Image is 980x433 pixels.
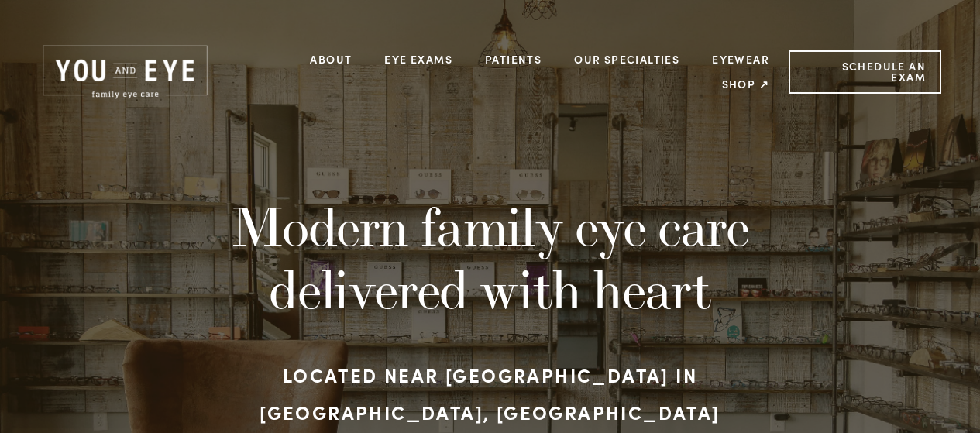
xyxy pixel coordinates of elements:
[260,362,720,424] strong: Located near [GEOGRAPHIC_DATA] in [GEOGRAPHIC_DATA], [GEOGRAPHIC_DATA]
[217,195,763,320] h1: Modern family eye care delivered with heart
[485,48,542,72] a: Patients
[310,48,352,72] a: About
[712,48,769,72] a: Eyewear
[384,48,452,72] a: Eye Exams
[574,52,679,67] a: Our Specialties
[39,43,211,101] img: Rochester, MN | You and Eye | Family Eye Care
[722,72,769,96] a: Shop ↗
[789,50,941,94] a: Schedule an Exam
